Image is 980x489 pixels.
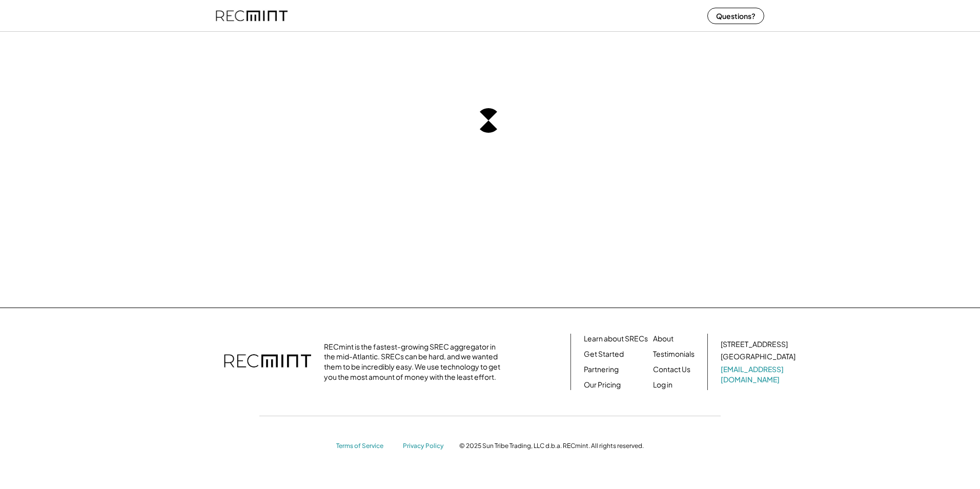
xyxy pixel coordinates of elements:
[216,2,288,29] img: recmint-logotype%403x%20%281%29.jpeg
[459,442,644,450] div: © 2025 Sun Tribe Trading, LLC d.b.a. RECmint. All rights reserved.
[721,339,788,350] div: [STREET_ADDRESS]
[403,442,449,451] a: Privacy Policy
[336,442,393,451] a: Terms of Service
[584,334,648,344] a: Learn about SRECs
[721,352,795,362] div: [GEOGRAPHIC_DATA]
[584,364,619,375] a: Partnering
[653,380,672,390] a: Log in
[653,364,690,375] a: Contact Us
[584,349,624,359] a: Get Started
[584,380,621,390] a: Our Pricing
[707,8,764,24] button: Questions?
[224,344,311,380] img: recmint-logotype%403x.png
[653,334,673,344] a: About
[653,349,695,359] a: Testimonials
[324,342,506,382] div: RECmint is the fastest-growing SREC aggregator in the mid-Atlantic. SRECs can be hard, and we wan...
[721,364,798,384] a: [EMAIL_ADDRESS][DOMAIN_NAME]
